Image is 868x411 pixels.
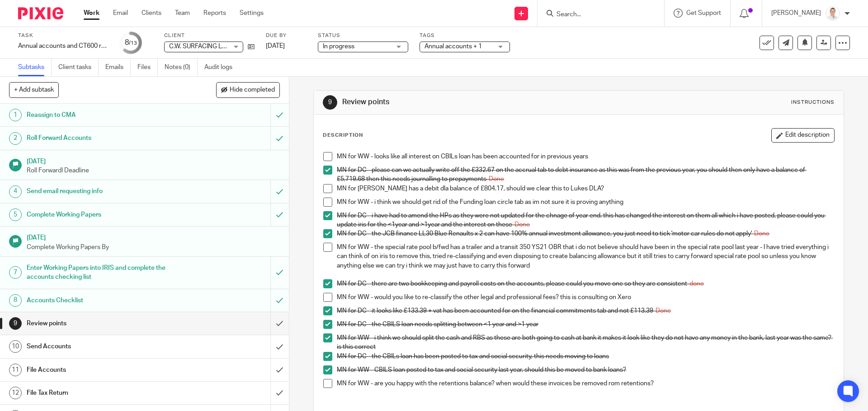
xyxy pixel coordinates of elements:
[514,222,530,228] span: Done
[230,87,275,94] span: Hide completed
[323,132,363,139] p: Description
[337,152,834,161] p: MN for WW - looks like all interest on CBILs loan has been accounted for in previous years
[337,379,834,388] p: MN for WW - are you happy with the retentions balance? when would these invoices be removed rom r...
[27,231,280,242] h1: [DATE]
[337,184,834,193] p: MN for [PERSON_NAME] has a debit dla balance of £804.17, should we clear this to Lukes DLA?
[337,198,834,207] p: MN for WW - i think we should get rid of the Funding loan circle tab as im not sure it is proving...
[420,32,510,39] label: Tags
[337,229,834,238] p: MN for DC - the JCB finance LL30 Blue Renaults x 2 can have 100% annual investment allowance, you...
[337,293,834,302] p: MN for WW - would you like to re-classify the other legal and professional fees? this is consulti...
[337,306,834,315] p: MN for DC - it looks like £133.39 + vat has been accounted for on the financial commitments tab a...
[425,43,482,50] span: Annual accounts + 1
[84,9,99,18] a: Work
[27,386,183,400] h1: File Tax Return
[337,243,834,270] p: MN for WW - the special rate pool b/fwd has a trailer and a transit 350 YS21 OBR that i do not be...
[9,109,22,121] div: 1
[9,340,22,353] div: 10
[771,9,821,18] p: [PERSON_NAME]
[105,59,131,76] a: Emails
[27,208,183,222] h1: Complete Working Papers
[18,7,63,19] img: Pixie
[9,185,22,198] div: 4
[18,42,108,51] div: Annual accounts and CT600 return
[18,59,52,76] a: Subtasks
[9,294,22,307] div: 8
[9,132,22,145] div: 2
[169,43,231,50] span: C.W. SURFACING LTD.
[266,32,307,39] label: Due by
[27,131,183,145] h1: Roll Forward Accounts
[9,82,59,97] button: + Add subtask
[18,32,108,39] label: Task
[318,32,408,39] label: Status
[113,9,128,18] a: Email
[686,10,721,16] span: Get Support
[754,231,769,237] span: Done
[771,128,835,143] button: Edit description
[9,266,22,279] div: 7
[337,365,834,374] p: MN for WW - CBILS loan posted to tax and social security last year, should this be moved to bank ...
[9,364,22,376] div: 11
[204,59,239,76] a: Audit logs
[27,261,183,284] h1: Enter Working Papers into IRIS and complete the accounts checking list
[323,95,337,110] div: 9
[165,59,198,76] a: Notes (0)
[337,333,834,352] p: MN for WW - i think we should split the cash and RBS as these are both going to cash at bank it m...
[27,363,183,377] h1: File Accounts
[489,176,504,182] span: Done
[266,43,285,49] span: [DATE]
[164,32,255,39] label: Client
[791,99,835,106] div: Instructions
[125,37,137,48] div: 8
[27,155,280,166] h1: [DATE]
[240,9,264,18] a: Settings
[27,340,183,353] h1: Send Accounts
[216,82,280,97] button: Hide completed
[323,43,354,50] span: In progress
[337,279,834,288] p: MN for DC - there are two bookkeeping and payroll costs on the accounts, please could you move on...
[337,166,834,184] p: MN for DC - please can we actually write off the £332.67 on the accrual tab to debt insurance as ...
[656,308,671,314] span: Done
[689,281,704,287] span: done
[27,185,183,198] h1: Send email requesting info
[337,320,834,329] p: MN for DC - the CBILS loan needs splitting between <1 year and >1 year
[342,97,598,107] h1: Review points
[137,59,158,76] a: Files
[27,166,280,175] p: Roll Forwardl Deadline
[9,317,22,330] div: 9
[27,108,183,122] h1: Reassign to CMA
[175,9,190,18] a: Team
[142,9,161,18] a: Clients
[129,41,137,46] small: /13
[337,352,834,361] p: MN for DC - the CBILs loan has been posted to tax and social security, this needs moving to loans
[826,6,840,21] img: accounting-firm-kent-will-wood-e1602855177279.jpg
[337,211,834,230] p: MN for DC - i have had to amend the HPs as they were not updated for the chnage of year end. this...
[556,11,637,19] input: Search
[58,59,99,76] a: Client tasks
[9,208,22,221] div: 5
[27,294,183,307] h1: Accounts Checklist
[27,317,183,330] h1: Review points
[27,243,280,252] p: Complete Working Papers By
[9,387,22,399] div: 12
[203,9,226,18] a: Reports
